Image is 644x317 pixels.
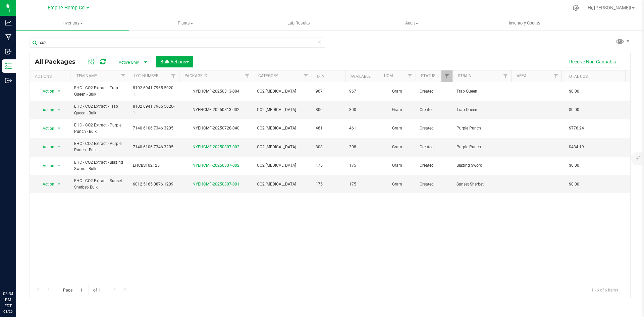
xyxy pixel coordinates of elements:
span: Gram [383,144,412,150]
span: Created [420,125,448,131]
span: select [55,142,63,152]
a: Status [421,73,435,78]
span: 461 [316,125,341,131]
span: Action [37,105,55,115]
a: Qty [317,74,324,79]
span: 175 [316,162,341,169]
a: Area [517,73,527,78]
span: Gram [383,88,412,95]
span: Trap Queen [457,88,507,95]
span: 175 [349,162,375,169]
span: EHC - CO2 Extract - Trap Queen - Bulk [74,103,125,116]
span: 461 [349,125,375,131]
span: CO2 [MEDICAL_DATA] [257,162,308,169]
span: Created [420,162,448,169]
span: Audit [356,20,468,26]
div: Manage settings [572,5,580,11]
span: Gram [383,125,412,131]
div: NYEHCMF-20250813-002 [178,107,254,113]
span: Trap Queen [457,107,507,113]
span: Page of 1 [57,285,106,295]
a: Filter [405,70,416,82]
a: Filter [441,70,452,82]
span: Action [37,142,55,152]
span: Created [420,107,448,113]
a: UOM [384,73,393,78]
span: CO2 [MEDICAL_DATA] [257,107,308,113]
span: 7140 6106 7346 3205 [133,144,175,150]
span: 175 [349,181,375,188]
a: Audit [355,16,468,30]
span: select [55,161,63,170]
button: Bulk Actions [156,56,193,67]
div: NYEHCMF-20250813-004 [178,88,254,95]
a: Lot Number [134,73,158,78]
span: 967 [316,88,341,95]
span: 800 [349,107,375,113]
span: CO2 [MEDICAL_DATA] [257,88,308,95]
span: $0.00 [566,161,583,170]
span: 308 [316,144,341,150]
span: 7140 6106 7346 3205 [133,125,175,131]
button: Receive Non-Cannabis [565,56,620,67]
span: 1 - 6 of 6 items [586,285,624,295]
a: Package ID [184,73,207,78]
span: 8102 6941 7965 5020-1 [133,85,175,98]
span: Hi, [PERSON_NAME]! [588,5,631,10]
inline-svg: Inventory [5,63,12,69]
span: Created [420,88,448,95]
a: Filter [550,70,561,82]
span: Action [37,87,55,96]
span: Empire Hemp Co. [48,5,86,11]
span: All Packages [35,58,82,65]
span: select [55,124,63,133]
span: Gram [383,107,412,113]
span: select [55,87,63,96]
input: 1 [77,285,89,295]
inline-svg: Outbound [5,77,12,84]
span: Action [37,124,55,133]
span: Purple Punch [457,125,507,131]
inline-svg: Manufacturing [5,34,12,41]
span: 8102 6941 7965 5020-1 [133,103,175,116]
span: CO2 [MEDICAL_DATA] [257,125,308,131]
a: Inventory [16,16,129,30]
span: Clear [317,38,322,46]
a: Item Name [75,73,97,78]
inline-svg: Analytics [5,19,12,26]
span: Action [37,179,55,189]
a: Filter [118,70,129,82]
span: Plants [129,20,242,26]
span: $0.00 [566,87,583,96]
inline-svg: Inbound [5,48,12,55]
span: Action [37,161,55,170]
span: select [55,105,63,115]
p: 08/26 [3,309,13,314]
span: Blazing Sword [457,162,507,169]
span: Gram [383,181,412,188]
a: Filter [168,70,179,82]
span: $434.19 [566,142,587,152]
div: NYEHCMF-20250728-040 [178,125,254,131]
span: $0.00 [566,105,583,115]
span: Created [420,181,448,188]
a: NYEHCMF-20250807-003 [193,145,239,149]
input: Search Package ID, Item Name, SKU, Lot or Part Number... [30,38,325,48]
span: 6012 5165 0876 1209 [133,181,175,188]
a: Available [351,74,371,79]
a: Lab Results [242,16,355,30]
a: Filter [301,70,312,82]
span: Sunset Sherbet [457,181,507,188]
p: 03:34 PM EDT [3,291,13,309]
span: $0.00 [566,179,583,189]
a: NYEHCMF-20250807-002 [193,163,239,168]
span: EHC - CO2 Extract - Sunset Sherbet- Bulk [74,178,125,191]
span: EHCBS102125 [133,162,175,169]
span: 800 [316,107,341,113]
a: Inventory Counts [468,16,581,30]
a: Filter [500,70,511,82]
span: EHC - CO2 Extract - Blazing Sword - Bulk [74,159,125,172]
div: Actions [35,74,67,79]
span: EHC - CO2 Extract - Trap Queen - Bulk [74,85,125,98]
a: Category [258,73,278,78]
